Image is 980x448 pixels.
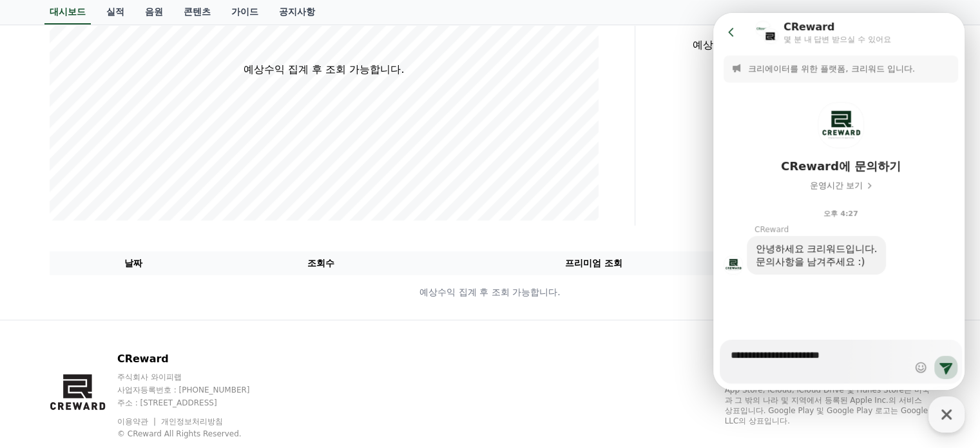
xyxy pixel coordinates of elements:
a: 이용약관 [117,417,158,426]
th: 프리미엄 조회 [425,251,763,275]
th: 조회수 [217,251,424,275]
p: 예상수익 집계 후 조회 가능합니다. [50,286,930,299]
th: 날짜 [50,251,218,275]
p: 주식회사 와이피랩 [117,372,274,382]
p: © CReward All Rights Reserved. [117,429,274,439]
iframe: Channel chat [713,13,965,390]
a: 개인정보처리방침 [161,417,223,426]
p: 예상수익 집계 후 조회 가능합니다. [244,62,404,77]
p: 예상수익 집계 후 조회 가능합니다. [646,37,900,53]
p: CReward [117,351,274,367]
p: 주소 : [STREET_ADDRESS] [117,398,274,408]
p: 사업자등록번호 : [PHONE_NUMBER] [117,385,274,395]
p: App Store, iCloud, iCloud Drive 및 iTunes Store는 미국과 그 밖의 나라 및 지역에서 등록된 Apple Inc.의 서비스 상표입니다. Goo... [725,385,931,426]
